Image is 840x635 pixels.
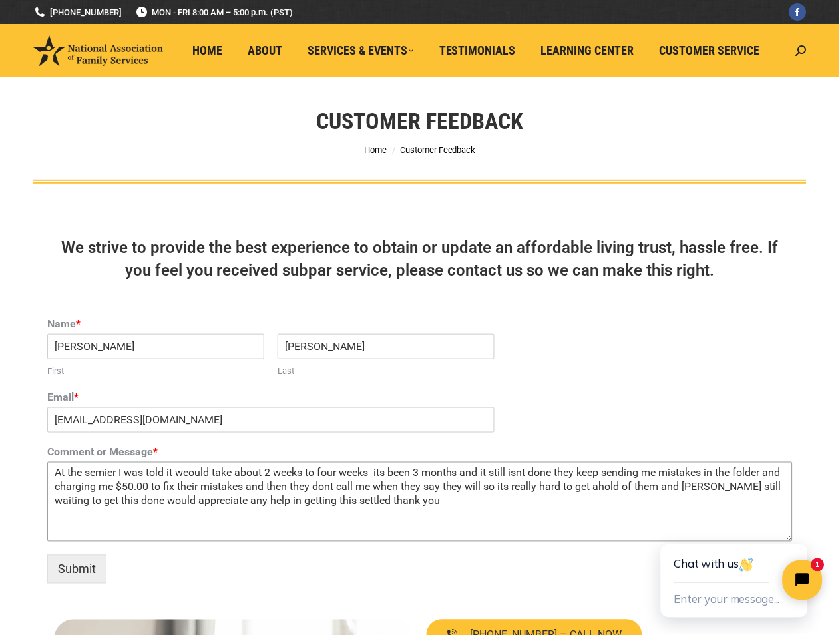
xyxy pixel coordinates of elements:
label: Name [47,317,793,331]
h1: Customer Feedback [317,106,524,136]
img: National Association of Family Services [33,35,163,66]
a: Testimonials [430,38,525,63]
span: Services & Events [308,43,414,58]
span: About [248,43,282,58]
a: Learning Center [532,38,644,63]
span: Testimonials [439,43,516,58]
a: About [238,38,292,63]
button: Submit [47,555,106,584]
span: Home [192,43,222,58]
label: Email [47,391,793,405]
iframe: Tidio Chat [631,502,840,635]
span: Customer Service [660,43,760,58]
a: Home [364,145,387,155]
a: Home [183,38,232,63]
h3: We strive to provide the best experience to obtain or update an affordable living trust, hassle f... [47,237,793,282]
span: Customer Feedback [400,145,476,155]
a: Customer Service [650,38,769,63]
span: MON - FRI 8:00 AM – 5:00 p.m. (PST) [135,6,293,19]
span: Learning Center [541,43,634,58]
label: First [47,366,264,377]
a: [PHONE_NUMBER] [33,6,122,19]
label: Last [278,366,495,377]
a: Facebook page opens in new window [789,3,807,21]
label: Comment or Message [47,446,793,460]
